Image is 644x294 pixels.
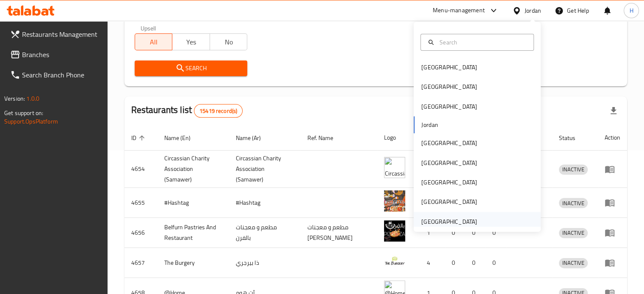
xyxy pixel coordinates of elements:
td: ​Circassian ​Charity ​Association​ (Samawer) [158,151,229,188]
td: 4654 [124,151,158,188]
a: Restaurants Management [3,24,108,44]
th: Action [598,125,627,151]
div: [GEOGRAPHIC_DATA] [421,63,477,72]
td: 0 [465,218,486,248]
img: ​Circassian ​Charity ​Association​ (Samawer) [384,157,405,178]
td: 4655 [124,188,158,218]
div: Menu [605,228,620,238]
button: All [135,33,173,50]
div: [GEOGRAPHIC_DATA] [421,178,477,187]
span: Restaurants Management [22,29,101,39]
div: Total records count [194,104,243,118]
a: Search Branch Phone [3,65,108,85]
a: Support.OpsPlatform [4,116,58,127]
span: Yes [176,36,207,48]
span: Search [141,63,241,74]
span: Name (En) [164,133,202,143]
span: H [629,6,633,15]
a: Branches [3,44,108,65]
div: Menu [605,198,620,208]
div: Menu-management [433,5,485,16]
span: 15419 record(s) [194,107,242,115]
div: [GEOGRAPHIC_DATA] [421,138,477,148]
button: Search [135,60,248,76]
td: 4657 [124,248,158,278]
div: [GEOGRAPHIC_DATA] [421,197,477,206]
td: 4 [415,248,445,278]
div: [GEOGRAPHIC_DATA] [421,82,477,91]
span: Version: [4,93,25,104]
span: All [138,36,169,48]
span: Name (Ar) [236,133,272,143]
td: مطعم و معجنات بالفرن [229,218,301,248]
td: 0 [486,218,506,248]
div: INACTIVE [559,258,588,268]
div: [GEOGRAPHIC_DATA] [421,217,477,226]
td: #Hashtag [158,188,229,218]
span: ID [131,133,147,143]
div: INACTIVE [559,228,588,238]
td: The Burgery [158,248,229,278]
div: [GEOGRAPHIC_DATA] [421,158,477,168]
img: The Burgery [384,250,405,272]
span: Status [559,133,586,143]
span: Ref. Name [307,133,344,143]
span: Get support on: [4,107,43,118]
input: Search [436,38,528,47]
td: 4656 [124,218,158,248]
span: INACTIVE [559,165,588,174]
span: INACTIVE [559,228,588,238]
td: مطعم و معجنات [PERSON_NAME] [301,218,377,248]
div: INACTIVE [559,165,588,175]
img: Belfurn Pastries And Restaurant [384,220,405,242]
img: #Hashtag [384,190,405,212]
td: 0 [445,248,465,278]
span: No [213,36,244,48]
td: 0 [486,248,506,278]
td: #Hashtag [229,188,301,218]
td: 0 [465,248,486,278]
td: Belfurn Pastries And Restaurant [158,218,229,248]
span: Search Branch Phone [22,70,101,80]
span: INACTIVE [559,258,588,268]
button: Yes [172,33,210,50]
span: 1.0.0 [26,93,39,104]
div: Jordan [525,6,541,15]
label: Upsell [141,25,156,31]
div: Menu [605,164,620,174]
div: Menu [605,258,620,268]
h2: Restaurants list [131,104,243,118]
div: [GEOGRAPHIC_DATA] [421,102,477,111]
div: Export file [603,101,624,121]
th: Logo [377,125,415,151]
span: INACTIVE [559,198,588,208]
td: 1 [415,218,445,248]
div: INACTIVE [559,198,588,208]
span: Branches [22,49,101,60]
td: 0 [445,218,465,248]
td: ​Circassian ​Charity ​Association​ (Samawer) [229,151,301,188]
button: No [210,33,248,50]
td: ذا بيرجري [229,248,301,278]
